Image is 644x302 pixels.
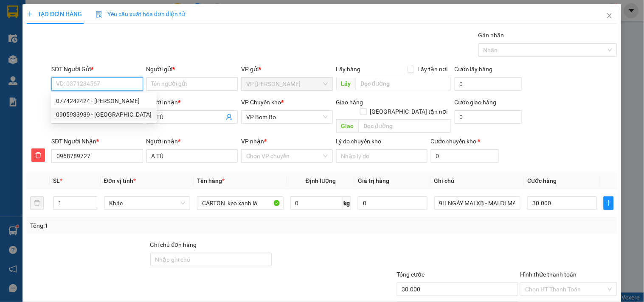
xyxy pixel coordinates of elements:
div: Người nhận [146,98,238,107]
div: ĐỨC HÒA [7,28,75,38]
label: Cước lấy hàng [455,66,493,73]
label: Ghi chú đơn hàng [150,241,197,248]
div: 0774242424 - ANH KHÁNH [51,94,157,108]
span: Cước hàng [527,177,557,184]
span: Gửi: [7,8,20,17]
input: Ghi chú đơn hàng [150,253,272,266]
span: CC : [80,57,92,66]
span: plus [27,11,33,17]
span: Giao [336,119,359,133]
div: VP Bom Bo [81,7,139,28]
div: SĐT Người Nhận [51,137,143,146]
button: plus [604,196,614,210]
span: delete [32,152,45,159]
div: VP gửi [241,64,332,74]
div: 0905933939 - [GEOGRAPHIC_DATA] [56,110,152,119]
span: Tổng cước [397,271,425,278]
input: VD: Bàn, Ghế [197,196,283,210]
span: VP Lê Hồng Phong [246,78,327,90]
button: delete [30,196,44,210]
button: Close [598,4,622,28]
label: Hình thức thanh toán [520,271,577,278]
span: Định lượng [306,177,336,184]
input: Cước lấy hàng [455,77,523,91]
input: Dọc đường [356,77,451,90]
input: 0 [358,196,427,210]
span: VP Bom Bo [246,111,327,123]
span: Yêu cầu xuất hóa đơn điện tử [96,11,185,17]
span: close [606,12,613,19]
span: plus [604,200,613,207]
span: user-add [226,114,233,120]
input: Lý do chuyển kho [336,149,427,163]
div: Cước chuyển kho [431,137,499,146]
div: Người nhận [146,137,238,146]
label: Lý do chuyển kho [336,138,382,145]
div: Người gửi [146,64,238,74]
span: Lấy [336,77,356,90]
button: delete [31,148,45,162]
span: Lấy tận nơi [414,64,451,74]
input: SĐT người nhận [51,149,143,163]
span: Nhận: [81,8,101,17]
span: TẠO ĐƠN HÀNG [27,11,82,17]
div: 0774242424 - [PERSON_NAME] [56,96,152,106]
span: Đơn vị tính [104,177,136,184]
input: Cước giao hàng [455,110,523,124]
div: VP [PERSON_NAME] [7,7,75,28]
div: 0905933939 - A GIANG [51,108,157,121]
span: Giá trị hàng [358,177,389,184]
span: Giao hàng [336,99,363,106]
span: Tên hàng [197,177,225,184]
div: HUY [81,28,139,38]
th: Ghi chú [431,173,524,189]
div: Tổng: 1 [30,221,249,230]
span: VP nhận [241,138,264,145]
img: icon [96,11,102,18]
input: Dọc đường [359,119,451,133]
span: kg [343,196,351,210]
span: SL [53,177,60,184]
input: Ghi Chú [434,196,520,210]
div: SĐT Người Gửi [51,64,143,74]
label: Cước giao hàng [455,99,497,106]
input: Tên người nhận [146,149,238,163]
label: Gán nhãn [478,32,504,39]
span: Khác [109,197,185,210]
div: 30.000 [80,55,140,67]
span: [GEOGRAPHIC_DATA] tận nơi [367,107,451,116]
span: VP Chuyển kho [241,99,281,106]
span: Lấy hàng [336,66,361,73]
